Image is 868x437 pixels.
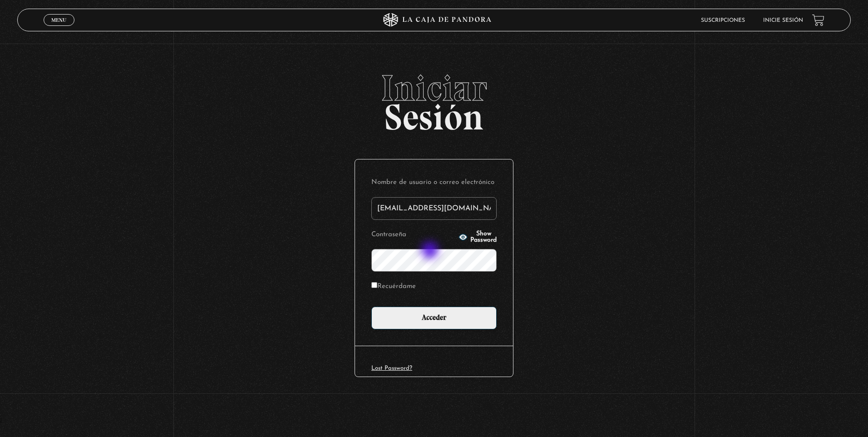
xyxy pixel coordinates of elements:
[17,70,851,128] h2: Sesión
[470,231,497,243] span: Show Password
[371,365,412,371] a: Lost Password?
[371,176,497,190] label: Nombre de usuario o correo electrónico
[371,307,497,329] input: Acceder
[17,70,851,106] span: Iniciar
[48,25,69,31] span: Cerrar
[371,228,456,242] label: Contraseña
[459,231,497,243] button: Show Password
[701,18,745,23] a: Suscripciones
[371,282,377,288] input: Recuérdame
[812,14,824,26] a: View your shopping cart
[763,18,803,23] a: Inicie sesión
[371,280,416,294] label: Recuérdame
[51,17,66,23] span: Menu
